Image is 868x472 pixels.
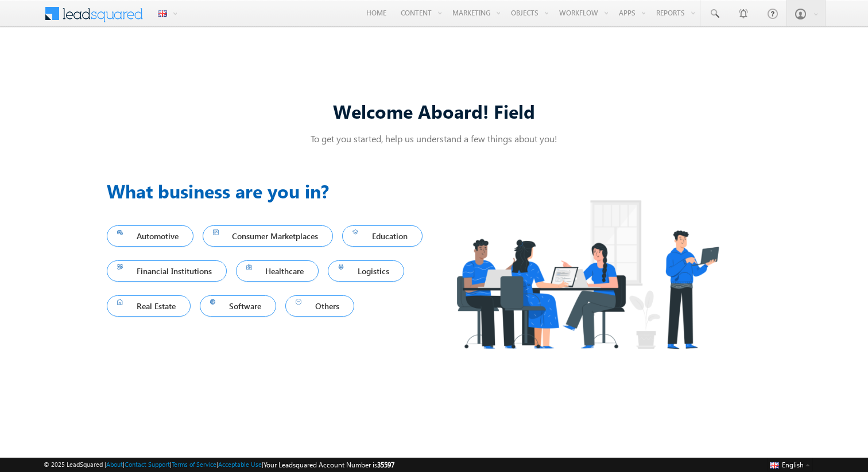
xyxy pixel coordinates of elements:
a: Contact Support [125,461,170,468]
a: Terms of Service [172,461,216,468]
span: Logistics [338,263,394,279]
span: 35597 [377,461,394,469]
span: © 2025 LeadSquared | | | | | [44,459,394,470]
a: Acceptable Use [218,461,262,468]
div: Welcome Aboard! Field [107,99,761,123]
span: Your Leadsquared Account Number is [263,461,394,469]
span: Others [296,298,344,314]
a: About [106,461,123,468]
button: English [767,458,813,471]
span: Healthcare [246,263,309,279]
img: Industry.png [434,177,741,372]
h3: What business are you in? [107,177,434,205]
span: English [782,461,804,469]
span: Automotive [117,228,183,244]
span: Education [352,228,412,244]
span: Real Estate [117,298,180,314]
p: To get you started, help us understand a few things about you! [107,132,761,145]
span: Consumer Marketplaces [213,228,323,244]
span: Financial Institutions [117,263,216,279]
span: Software [210,298,266,314]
